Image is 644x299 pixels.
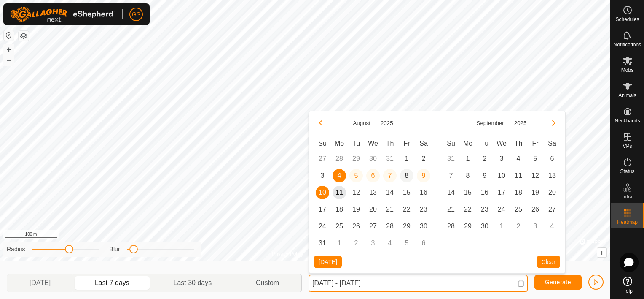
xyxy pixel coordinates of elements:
[331,167,348,184] td: 4
[319,258,337,265] span: [DATE]
[476,201,493,218] td: 23
[352,140,360,147] span: Tu
[548,140,556,147] span: Sa
[400,152,413,166] span: 1
[383,169,397,182] span: 7
[443,201,459,218] td: 21
[381,150,398,167] td: 31
[444,186,458,199] span: 14
[314,256,342,268] button: [DATE]
[473,118,507,128] button: Choose Month
[415,184,432,201] td: 16
[476,150,493,167] td: 2
[415,150,432,167] td: 2
[314,235,331,252] td: 31
[398,184,415,201] td: 15
[316,220,329,233] span: 24
[493,167,510,184] td: 10
[348,167,365,184] td: 5
[622,288,633,294] span: Help
[537,256,560,268] button: Clear
[495,186,508,199] span: 17
[481,140,488,147] span: Tu
[381,201,398,218] td: 21
[542,258,555,265] span: Clear
[527,201,544,218] td: 26
[459,201,476,218] td: 22
[459,167,476,184] td: 8
[417,220,430,233] span: 30
[366,169,380,182] span: 6
[318,140,327,147] span: Su
[545,169,559,182] span: 13
[366,186,380,199] span: 13
[447,140,455,147] span: Su
[30,278,51,288] span: [DATE]
[4,55,14,65] button: –
[331,218,348,235] td: 25
[377,118,397,128] button: Choose Year
[419,140,428,147] span: Sa
[544,218,561,235] td: 4
[272,250,303,258] a: Privacy Policy
[496,140,507,147] span: We
[316,203,329,216] span: 17
[510,167,527,184] td: 11
[331,150,348,167] td: 28
[383,220,397,233] span: 28
[623,144,632,149] span: VPs
[10,7,115,22] img: Gallagher Logo
[331,201,348,218] td: 18
[597,248,606,257] button: i
[461,152,475,166] span: 1
[478,220,491,233] span: 30
[316,169,329,182] span: 3
[348,218,365,235] td: 26
[333,169,346,182] span: 4
[333,203,346,216] span: 18
[348,150,365,167] td: 29
[349,186,363,199] span: 12
[510,201,527,218] td: 25
[532,140,538,147] span: Fr
[386,140,394,147] span: Th
[331,235,348,252] td: 1
[398,201,415,218] td: 22
[512,169,525,182] span: 11
[478,203,491,216] span: 23
[368,140,378,147] span: We
[333,220,346,233] span: 25
[527,150,544,167] td: 5
[544,201,561,218] td: 27
[495,152,508,166] span: 3
[443,167,459,184] td: 7
[459,218,476,235] td: 29
[335,140,344,147] span: Mo
[459,150,476,167] td: 1
[174,278,212,288] span: Last 30 days
[618,93,636,98] span: Animals
[478,186,491,199] span: 16
[476,218,493,235] td: 30
[256,278,279,288] span: Custom
[417,152,430,166] span: 2
[461,186,475,199] span: 15
[349,118,374,128] button: Choose Month
[415,167,432,184] td: 9
[544,184,561,201] td: 20
[110,245,120,254] label: Blur
[463,140,472,147] span: Mo
[495,203,508,216] span: 24
[316,186,329,199] span: 10
[366,203,380,216] span: 20
[398,218,415,235] td: 29
[415,218,432,235] td: 30
[443,218,459,235] td: 28
[417,169,430,182] span: 9
[615,17,639,22] span: Schedules
[444,169,458,182] span: 7
[527,218,544,235] td: 3
[365,184,381,201] td: 13
[544,167,561,184] td: 13
[381,218,398,235] td: 28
